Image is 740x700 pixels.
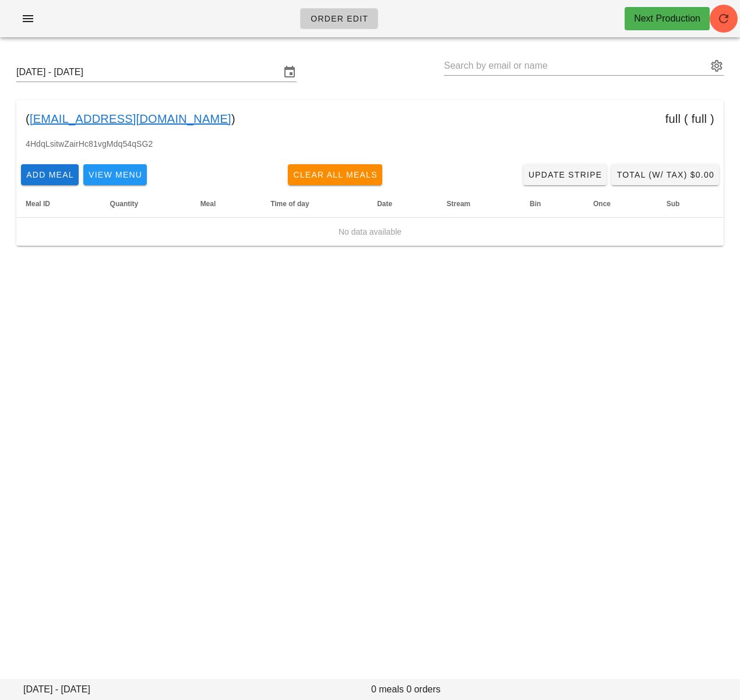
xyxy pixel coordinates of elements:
th: Sub: Not sorted. Activate to sort ascending. [657,190,724,218]
button: Total (w/ Tax) $0.00 [611,164,719,185]
span: Once [593,200,611,208]
div: ( ) full ( full ) [16,100,724,137]
button: View Menu [83,164,147,185]
th: Date: Not sorted. Activate to sort ascending. [368,190,437,218]
span: Add Meal [26,170,74,179]
th: Meal ID: Not sorted. Activate to sort ascending. [16,190,101,218]
th: Time of day: Not sorted. Activate to sort ascending. [261,190,368,218]
span: Quantity [110,200,139,208]
span: Update Stripe [528,170,602,179]
button: Clear All Meals [288,164,382,185]
div: 4HdqLsitwZairHc81vgMdq54qSG2 [16,137,724,160]
button: appended action [710,59,724,73]
div: Next Production [634,12,700,26]
th: Once: Not sorted. Activate to sort ascending. [584,190,657,218]
button: Add Meal [21,164,79,185]
span: Clear All Meals [293,170,378,179]
span: Sub [667,200,680,208]
span: Date [377,200,392,208]
input: Search by email or name [444,56,707,75]
th: Meal: Not sorted. Activate to sort ascending. [191,190,262,218]
span: Meal ID [26,200,50,208]
span: Meal [200,200,216,208]
span: Total (w/ Tax) $0.00 [616,170,714,179]
span: Order Edit [310,14,368,23]
td: No data available [16,218,724,246]
span: Bin [530,200,541,208]
a: [EMAIL_ADDRESS][DOMAIN_NAME] [30,109,231,128]
th: Quantity: Not sorted. Activate to sort ascending. [101,190,191,218]
a: Order Edit [300,8,378,29]
th: Stream: Not sorted. Activate to sort ascending. [438,190,521,218]
span: Time of day [270,200,309,208]
span: Stream [447,200,471,208]
a: Update Stripe [523,164,607,185]
th: Bin: Not sorted. Activate to sort ascending. [520,190,584,218]
span: View Menu [88,170,142,179]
